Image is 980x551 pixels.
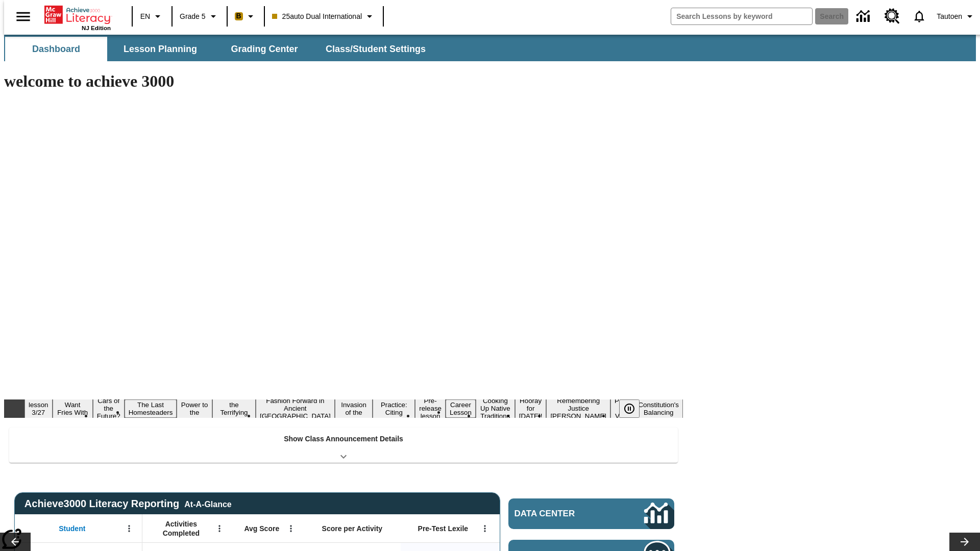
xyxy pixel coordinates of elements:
div: Pause [619,399,650,418]
span: Grading Center [231,43,298,55]
a: Resource Center, Will open in new tab [878,3,906,30]
span: Lesson Planning [124,43,197,55]
div: At-A-Glance [184,498,231,509]
button: Grading Center [213,37,315,61]
button: Slide 6 Attack of the Terrifying Tomatoes [212,392,256,425]
span: Tautoen [937,11,962,22]
button: Dashboard [5,37,107,61]
button: Slide 15 Point of View [610,395,634,421]
button: Slide 9 Mixed Practice: Citing Evidence [373,392,415,425]
span: Avg Score [244,524,279,533]
button: Slide 7 Fashion Forward in Ancient Rome [256,395,335,421]
span: NJ Edition [82,25,111,31]
a: Home [44,5,111,25]
button: Slide 11 Career Lesson [446,399,476,418]
button: Open Menu [121,521,137,536]
button: Pause [619,399,640,418]
button: Slide 2 Do You Want Fries With That? [53,392,93,425]
span: 25auto Dual International [272,11,362,22]
div: Home [44,4,111,31]
span: B [236,10,241,22]
input: search field [671,8,812,24]
button: Slide 8 The Invasion of the Free CD [335,392,373,425]
span: Score per Activity [322,524,383,533]
div: SubNavbar [4,35,976,61]
a: Data Center [850,3,878,31]
button: Lesson Planning [109,37,211,61]
button: Class/Student Settings [317,37,434,61]
button: Language: EN, Select a language [136,7,168,26]
p: Show Class Announcement Details [284,434,403,444]
button: Slide 12 Cooking Up Native Traditions [476,395,515,421]
span: Pre-Test Lexile [418,524,469,533]
button: Slide 4 The Last Homesteaders [125,399,177,418]
button: Slide 5 Solar Power to the People [177,392,212,425]
span: Dashboard [32,43,80,55]
button: Slide 1 Test lesson 3/27 en [24,392,53,425]
button: Open Menu [283,521,299,536]
button: Lesson carousel, Next [949,533,980,551]
button: Slide 14 Remembering Justice O'Connor [546,395,610,421]
button: Open Menu [212,521,227,536]
button: Slide 3 Cars of the Future? [93,395,125,421]
a: Notifications [906,3,933,30]
span: Grade 5 [180,11,206,22]
h1: welcome to achieve 3000 [4,72,683,91]
span: Student [59,524,85,533]
button: Slide 10 Pre-release lesson [415,395,446,421]
button: Class: 25auto Dual International, Select your class [268,7,380,26]
div: SubNavbar [4,37,435,61]
a: Data Center [508,498,674,529]
span: EN [140,11,150,22]
div: Show Class Announcement Details [9,428,678,463]
span: Activities Completed [148,519,215,538]
button: Grade: Grade 5, Select a grade [176,7,224,26]
button: Open side menu [8,2,38,32]
span: Data Center [514,509,610,519]
button: Open Menu [477,521,493,536]
button: Slide 16 The Constitution's Balancing Act [634,392,683,425]
button: Boost Class color is peach. Change class color [231,7,261,26]
button: Slide 13 Hooray for Constitution Day! [515,395,547,421]
span: Achieve3000 Literacy Reporting [24,498,232,510]
button: Profile/Settings [933,7,980,26]
span: Class/Student Settings [326,43,426,55]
